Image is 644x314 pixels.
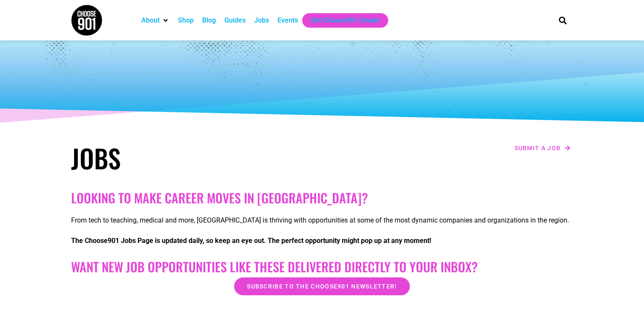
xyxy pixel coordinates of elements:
[141,15,160,26] a: About
[71,190,573,206] h2: Looking to make career moves in [GEOGRAPHIC_DATA]?
[71,215,573,226] p: From tech to teaching, medical and more, [GEOGRAPHIC_DATA] is thriving with opportunities at some...
[278,15,298,26] a: Events
[202,15,216,26] a: Blog
[137,13,544,28] nav: Main nav
[178,15,194,26] a: Shop
[137,13,174,28] div: About
[247,283,397,289] span: Subscribe to the Choose901 newsletter!
[71,237,431,245] strong: The Choose901 Jobs Page is updated daily, so keep an eye out. The perfect opportunity might pop u...
[515,145,561,151] span: Submit a job
[234,277,409,295] a: Subscribe to the Choose901 newsletter!
[555,13,570,27] div: Search
[311,15,380,26] a: Get Choose901 Emails
[71,259,573,274] h2: Want New Job Opportunities like these Delivered Directly to your Inbox?
[512,143,573,154] a: Submit a job
[71,143,318,173] h1: Jobs
[224,15,246,26] a: Guides
[254,15,269,26] a: Jobs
